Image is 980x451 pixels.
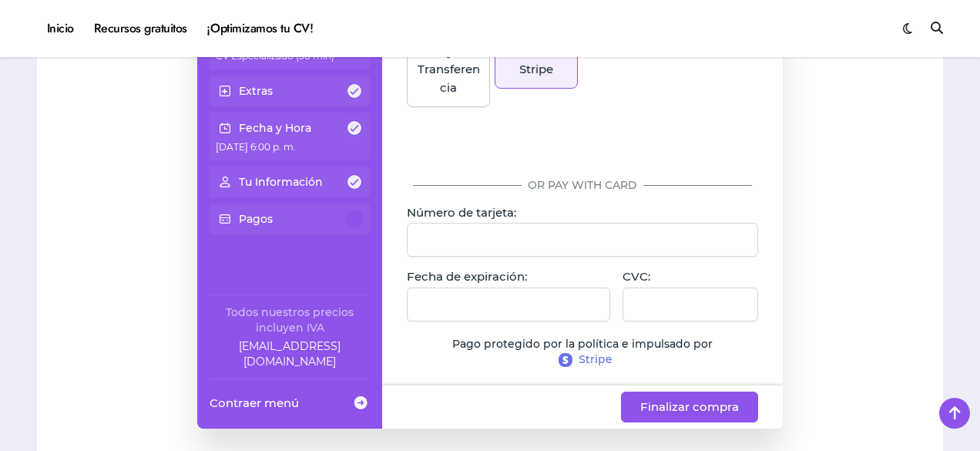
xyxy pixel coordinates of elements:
a: Company email: ayuda@elhadadelasvacantes.com [210,338,370,369]
p: CVC: [623,269,758,284]
button: Finalizar compra [621,392,758,422]
p: Pago protegido por la política e impulsado por [407,337,758,352]
p: Tu Información [239,174,323,190]
span: Contraer menú [210,395,299,411]
a: Inicio [37,8,84,49]
iframe: Campo de entrada seguro del número de tarjeta [417,233,748,247]
a: Recursos gratuitos [84,8,197,49]
span: Or pay with card [528,178,637,193]
p: Fecha de expiración: [407,269,610,284]
iframe: Campo de entrada seguro de la fecha de caducidad [417,298,600,311]
span: Stripe [579,352,612,368]
p: Transferencia [417,60,480,97]
p: Stripe [519,60,553,79]
span: [DATE] 6:00 p. m. [216,141,296,153]
iframe: Campo de entrada seguro del botón de pago [407,132,758,163]
div: Todos nuestros precios incluyen IVA [210,305,370,335]
p: Extras [239,83,273,99]
a: ¡Optimizamos tu CV! [197,8,323,49]
iframe: Campo de entrada seguro para el CVC [633,298,748,311]
span: Finalizar compra [640,398,739,416]
img: Stripe policy [559,353,572,367]
p: Pagos [239,211,273,227]
p: Número de tarjeta: [407,205,758,220]
p: Fecha y Hora [239,120,311,136]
